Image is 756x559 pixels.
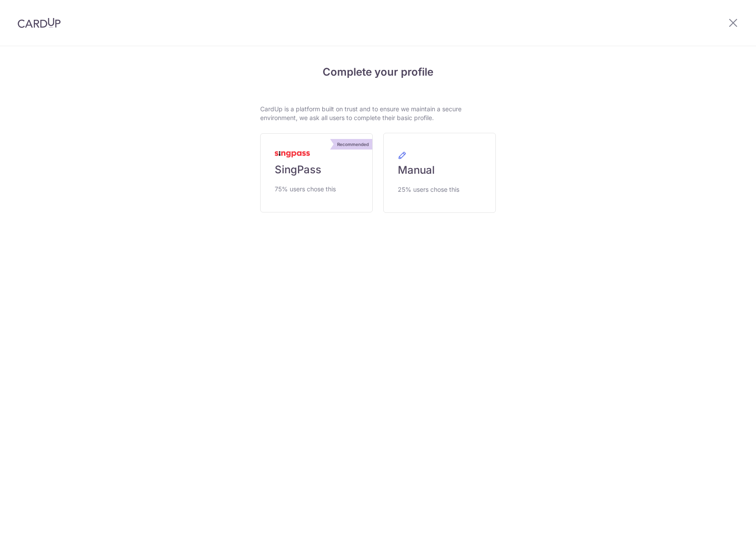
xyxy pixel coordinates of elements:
[18,18,61,28] img: CardUp
[398,184,459,195] span: 25% users chose this
[260,64,496,80] h4: Complete your profile
[334,139,372,150] div: Recommended
[260,105,496,122] p: CardUp is a platform built on trust and to ensure we maintain a secure environment, we ask all us...
[383,133,496,213] a: Manual 25% users chose this
[398,163,435,177] span: Manual
[260,133,373,212] a: Recommended SingPass 75% users chose this
[700,533,747,555] iframe: Opens a widget where you can find more information
[275,163,321,177] span: SingPass
[275,151,310,157] img: MyInfoLogo
[275,184,336,194] span: 75% users chose this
